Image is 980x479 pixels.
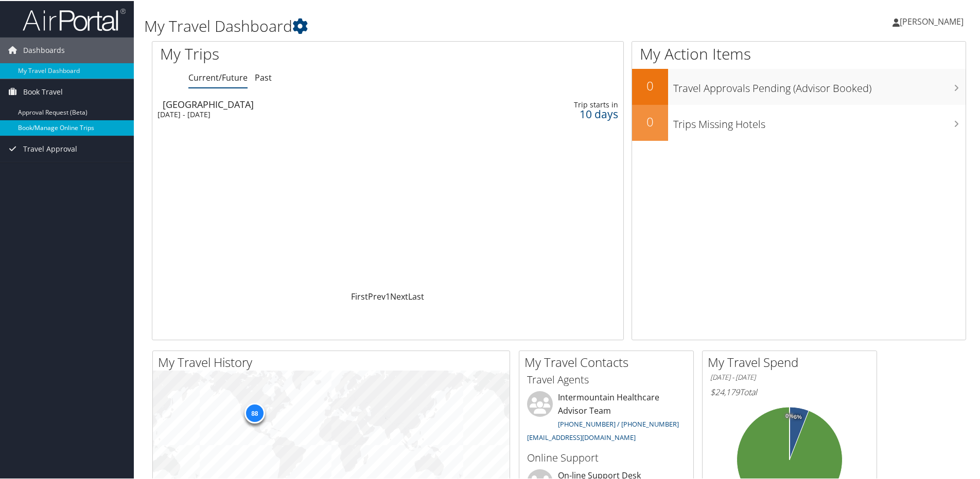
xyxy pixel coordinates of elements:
tspan: 0% [785,412,794,418]
div: Trip starts in [516,99,618,108]
h1: My Trips [160,42,419,64]
img: airportal-logo.png [23,7,126,31]
div: [GEOGRAPHIC_DATA] [163,99,460,108]
a: Next [390,290,408,301]
a: 0Trips Missing Hotels [632,104,966,140]
h3: Trips Missing Hotels [673,111,966,131]
h2: My Travel History [158,353,510,370]
a: 0Travel Approvals Pending (Advisor Booked) [632,68,966,104]
h3: Travel Agents [527,372,686,386]
div: [DATE] - [DATE] [157,109,454,118]
span: Travel Approval [23,135,77,161]
a: [EMAIL_ADDRESS][DOMAIN_NAME] [527,432,636,441]
h1: My Travel Dashboard [144,14,697,36]
div: 88 [244,402,265,422]
span: $24,179 [710,385,740,397]
h6: Total [710,385,869,397]
a: Prev [368,290,386,301]
a: Current/Future [188,71,248,82]
h3: Travel Approvals Pending (Advisor Booked) [673,75,966,95]
h2: My Travel Contacts [524,353,693,370]
span: Book Travel [23,78,63,104]
h3: Online Support [527,450,686,464]
tspan: 6% [794,413,802,419]
h2: 0 [632,76,668,94]
h2: My Travel Spend [708,353,877,370]
a: 1 [386,290,390,301]
h1: My Action Items [632,42,966,64]
li: Intermountain Healthcare Advisor Team [522,390,691,445]
a: Last [408,290,424,301]
a: [PERSON_NAME] [892,5,974,36]
span: Dashboards [23,36,65,62]
a: Past [255,71,272,82]
div: 10 days [516,108,618,118]
h6: [DATE] - [DATE] [710,372,869,381]
a: [PHONE_NUMBER] / [PHONE_NUMBER] [558,418,679,428]
h2: 0 [632,112,668,130]
span: [PERSON_NAME] [900,15,964,26]
a: First [351,290,368,301]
